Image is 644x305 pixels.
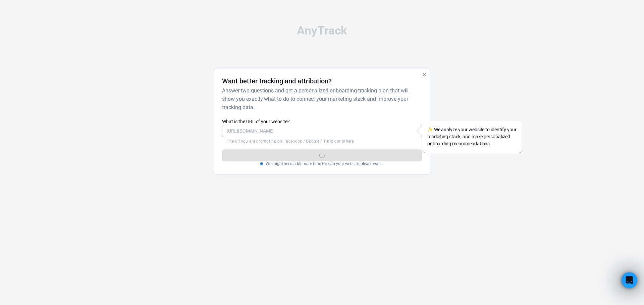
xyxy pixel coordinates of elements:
h4: Want better tracking and attribution? [222,77,332,85]
h6: Answer two questions and get a personalized onboarding tracking plan that will show you exactly w... [222,86,419,111]
input: https://yourwebsite.com/landing-page [222,125,422,137]
p: We might need a bit more time to scan your website, please wait... [266,161,384,166]
span: sparkles [427,127,433,132]
div: AnyTrack [154,25,490,36]
p: The url you are promoting on Facebook / Google / TikTok or others [227,139,417,144]
iframe: Intercom live chat [621,272,637,288]
label: What is the URL of your website? [222,118,422,125]
div: We analyze your website to identify your marketing stack, and make personalized onboarding recomm... [422,121,523,153]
